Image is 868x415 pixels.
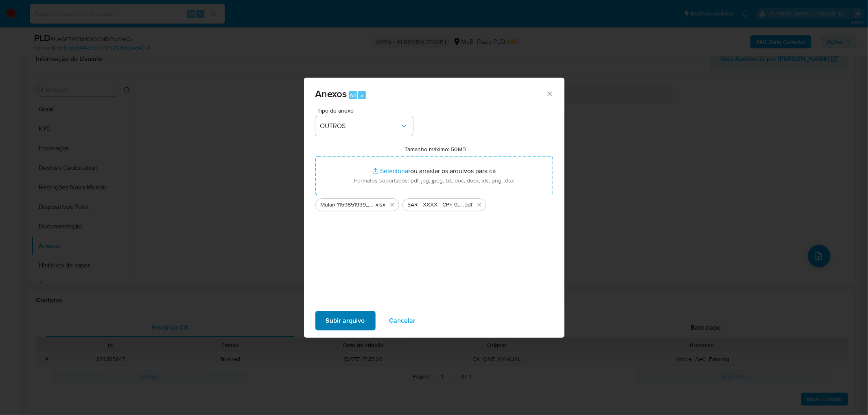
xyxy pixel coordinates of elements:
button: Excluir Mulan 1159851939_2025_09_15_07_44_07.xlsx [387,200,397,210]
span: Anexos [315,87,347,101]
span: .pdf [464,201,473,209]
span: Cancelar [389,312,416,330]
button: OUTROS [315,116,413,136]
button: Cancelar [379,311,426,330]
ul: Arquivos selecionados [315,195,553,211]
span: Subir arquivo [326,312,365,330]
span: Alt [350,91,356,99]
button: Excluir SAR - XXXX - CPF 06943103792 - LUCIANO ROSA LUIZ.pdf [474,200,484,210]
span: OUTROS [320,122,400,130]
span: Mulan 1159851939_2025_09_15_07_44_07 [321,201,375,209]
button: Subir arquivo [315,311,376,330]
span: .xlsx [375,201,386,209]
span: Tipo de anexo [317,108,415,113]
label: Tamanho máximo: 50MB [404,146,466,153]
button: Fechar [546,90,553,97]
span: SAR - XXXX - CPF 06943103792 - [PERSON_NAME] [PERSON_NAME] [408,201,464,209]
span: a [361,91,363,99]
